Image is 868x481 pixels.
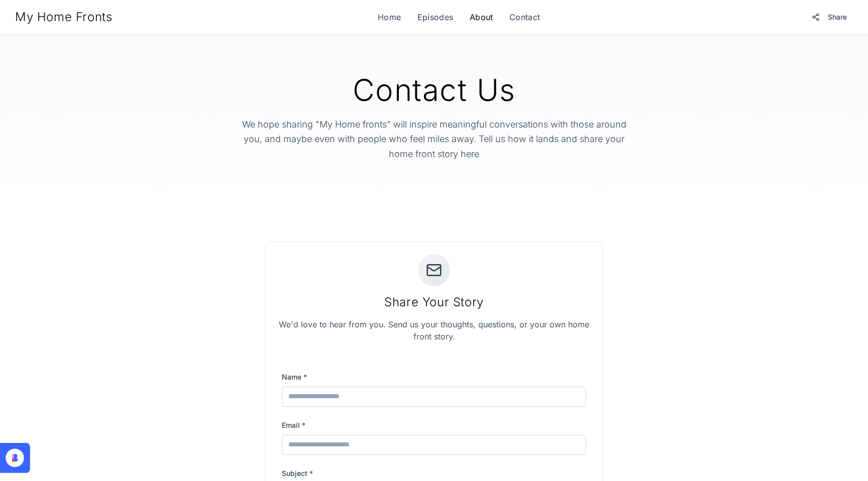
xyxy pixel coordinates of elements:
[278,318,590,342] p: We'd love to hear from you. Send us your thoughts, questions, or your own home front story.
[282,421,305,429] label: Email *
[278,294,590,310] div: Share Your Story
[209,75,659,105] h1: Contact Us
[828,12,847,22] span: Share
[282,373,307,381] label: Name *
[806,8,853,26] button: Share
[470,11,493,23] a: About
[417,11,454,23] a: Episodes
[378,11,401,23] a: Home
[509,11,540,23] a: Contact
[282,469,313,477] label: Subject *
[15,9,112,25] a: My Home Fronts
[241,117,627,161] p: We hope sharing "My Home fronts" will inspire meaningful conversations with those around you, and...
